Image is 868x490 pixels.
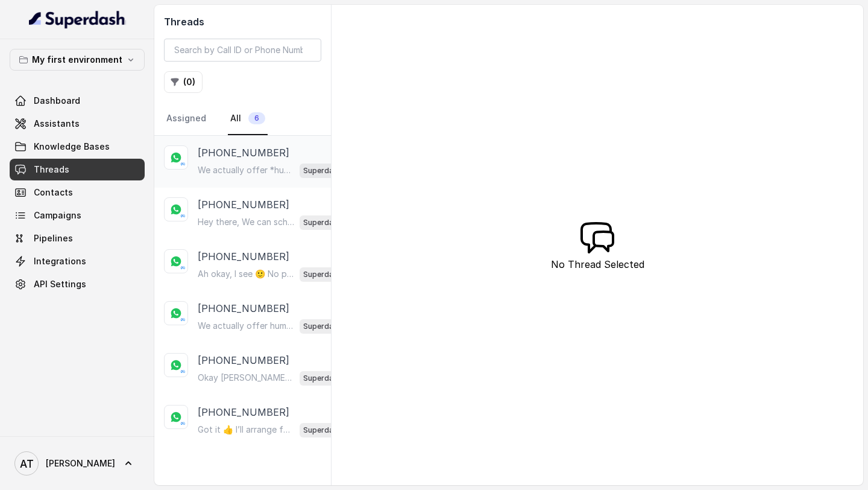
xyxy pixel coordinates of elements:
a: All6 [228,103,268,135]
button: My first environment [10,49,145,71]
input: Search by Call ID or Phone Number [164,39,321,62]
p: Superdash Event Assistant [303,165,351,177]
a: Contacts [10,182,145,203]
nav: Tabs [164,103,321,135]
p: Hey there, We can schedule a demo at whatever date or time is convenient to you after the Global ... [198,216,295,228]
a: Assigned [164,103,209,135]
p: Superdash Event Assistant [303,372,351,384]
span: Dashboard [34,95,80,107]
p: Superdash Event Assistant [303,320,351,332]
p: My first environment [32,52,122,67]
p: [PHONE_NUMBER] [198,405,289,419]
text: AT [20,457,34,470]
p: Superdash Event Assistant [303,424,351,436]
p: No Thread Selected [551,257,644,272]
p: We actually offer human-like AI agents across multiple channels like calls, SMS, WhatsApp, Instag... [198,320,295,332]
p: Superdash Event Assistant [303,217,351,229]
p: [PHONE_NUMBER] [198,301,289,316]
a: Knowledge Bases [10,136,145,157]
p: [PHONE_NUMBER] [198,145,289,160]
span: API Settings [34,278,86,290]
p: Ah okay, I see 🙂 No problem at all — happy to share info anytime! If you’re curious, you can alwa... [198,268,295,280]
span: Knowledge Bases [34,141,110,153]
p: [PHONE_NUMBER] [198,353,289,367]
a: Integrations [10,250,145,272]
p: Okay [PERSON_NAME] 👍 Then we’re all set for *[DATE] 3:00 PM*. You’ll get the calendar invite on *... [198,372,295,384]
h2: Threads [164,14,321,29]
p: We actually offer *human-like AI agents* across multiple channels like calls, SMS, WhatsApp, Inst... [198,164,295,176]
span: Campaigns [34,209,81,221]
img: light.svg [29,10,126,29]
p: [PHONE_NUMBER] [198,249,289,264]
span: [PERSON_NAME] [46,457,115,469]
button: (0) [164,71,203,93]
a: Campaigns [10,205,145,226]
a: API Settings [10,273,145,295]
span: Assistants [34,118,80,130]
span: Threads [34,164,69,176]
a: Dashboard [10,90,145,112]
a: Assistants [10,113,145,135]
p: [PHONE_NUMBER] [198,197,289,212]
p: Superdash Event Assistant [303,269,351,281]
span: Pipelines [34,232,73,244]
span: Contacts [34,186,73,199]
a: [PERSON_NAME] [10,447,145,480]
span: Integrations [34,255,86,267]
a: Threads [10,159,145,180]
span: 6 [248,112,265,124]
p: Got it 👍 I’ll arrange for our team to connect with you right away for the demo. Could you please ... [198,424,295,436]
a: Pipelines [10,227,145,249]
